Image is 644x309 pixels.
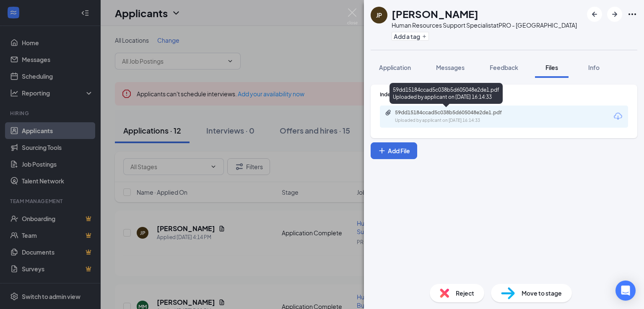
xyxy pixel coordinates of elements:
[607,7,622,22] button: ArrowRight
[379,64,411,71] span: Application
[545,64,558,71] span: Files
[627,9,637,19] svg: Ellipses
[422,34,427,39] svg: Plus
[378,147,386,155] svg: Plus
[392,32,429,41] button: PlusAdd a tag
[376,11,382,19] div: JP
[522,288,562,298] span: Move to stage
[395,109,512,116] div: 59dd15184ccad5c038b5d605048e2de1.pdf
[615,281,636,301] div: Open Intercom Messenger
[490,64,518,71] span: Feedback
[371,142,417,159] button: Add FilePlus
[456,288,474,298] span: Reject
[610,9,620,19] svg: ArrowRight
[588,64,600,71] span: Info
[589,9,600,19] svg: ArrowLeftNew
[436,64,465,71] span: Messages
[395,117,521,124] div: Uploaded by applicant on [DATE] 16:14:33
[587,7,602,22] button: ArrowLeftNew
[392,7,478,21] h1: [PERSON_NAME]
[380,91,628,98] div: Indeed Resume
[613,111,623,121] svg: Download
[390,83,503,104] div: 59dd15184ccad5c038b5d605048e2de1.pdf Uploaded by applicant on [DATE] 16:14:33
[392,21,577,29] div: Human Resources Support Specialist at PRO - [GEOGRAPHIC_DATA]
[385,109,392,116] svg: Paperclip
[385,109,521,124] a: Paperclip59dd15184ccad5c038b5d605048e2de1.pdfUploaded by applicant on [DATE] 16:14:33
